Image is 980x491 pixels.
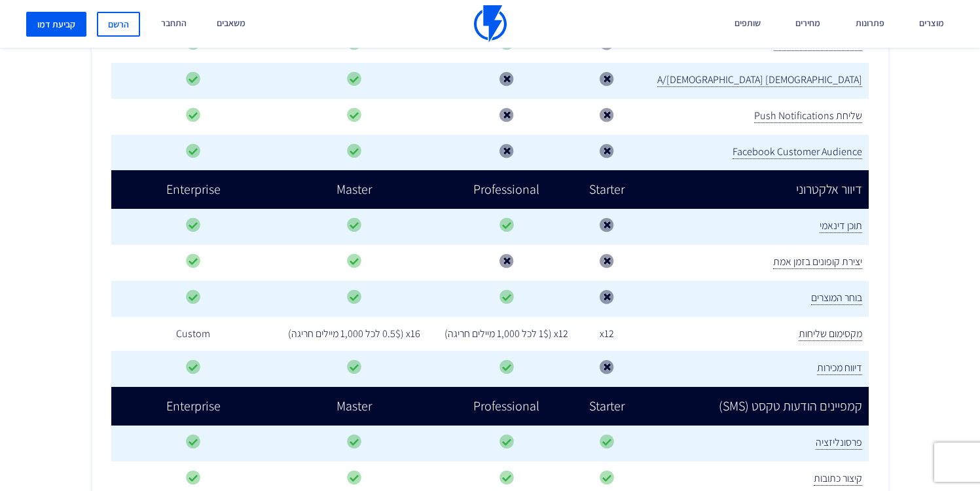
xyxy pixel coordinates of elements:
span: A/[DEMOGRAPHIC_DATA] [DEMOGRAPHIC_DATA] [657,73,862,87]
td: Professional [433,387,581,426]
span: יצירת קופונים בזמן אמת [773,255,862,269]
span: מקסימום שליחות [799,327,862,341]
td: Starter [581,387,633,426]
td: Master [276,387,433,426]
td: x12 (1$ לכל 1,000 מיילים חריגה) [433,317,581,352]
td: קמפיינים הודעות טקסט (SMS) [633,387,869,426]
a: קביעת דמו [26,12,86,37]
span: פרסונליזציה [816,435,862,450]
span: דיווח מכירות [817,361,862,375]
td: Master [276,170,433,209]
td: x12 [581,317,633,352]
td: x16 (0.5$ לכל 1,000 מיילים חריגה) [276,317,433,352]
td: Professional [433,170,581,209]
td: Enterprise [111,170,276,209]
td: Enterprise [111,387,276,426]
span: תוכן דינאמי [820,219,862,233]
a: הרשם [97,12,140,37]
span: קיצור כתובות [814,471,862,486]
td: דיוור אלקטרוני [633,170,869,209]
span: שליחת Push Notifications [754,109,862,123]
span: Facebook Customer Audience [733,145,862,159]
span: בוחר המוצרים [811,291,862,305]
td: Starter [581,170,633,209]
td: Custom [111,317,276,352]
